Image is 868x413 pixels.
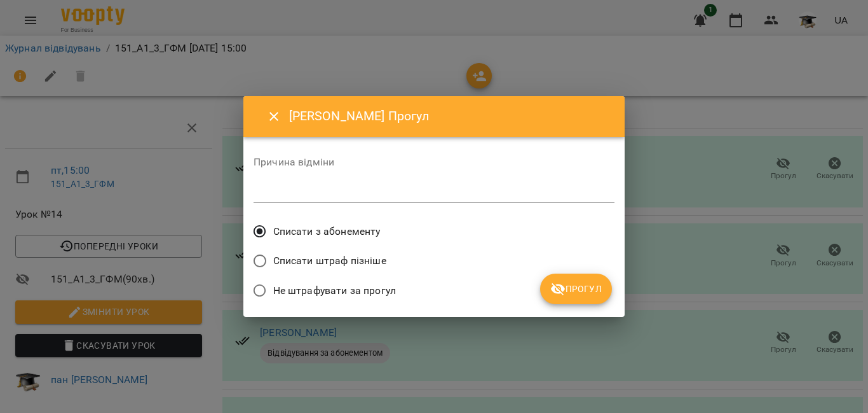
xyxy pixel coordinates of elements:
[259,101,289,132] button: Close
[273,224,381,239] span: Списати з абонементу
[289,106,609,126] h6: [PERSON_NAME] Прогул
[273,283,396,298] span: Не штрафувати за прогул
[254,157,614,167] label: Причина відміни
[550,281,602,297] span: Прогул
[540,274,612,304] button: Прогул
[273,253,386,269] span: Списати штраф пізніше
